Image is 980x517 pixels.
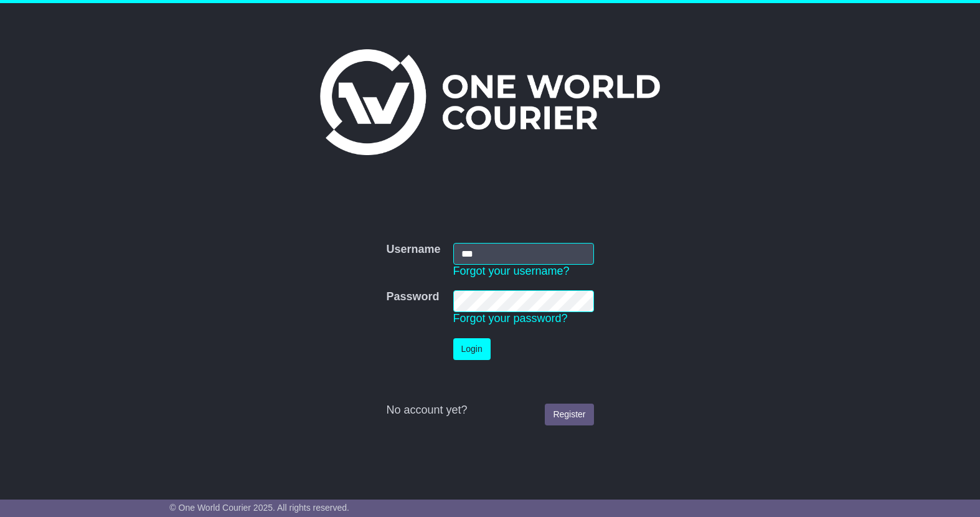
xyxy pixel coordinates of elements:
[453,265,570,277] a: Forgot your username?
[386,243,440,257] label: Username
[453,312,568,325] a: Forgot your password?
[453,338,491,360] button: Login
[545,404,593,425] a: Register
[320,49,660,155] img: One World
[386,290,439,304] label: Password
[169,503,349,513] span: © One World Courier 2025. All rights reserved.
[386,404,593,417] div: No account yet?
